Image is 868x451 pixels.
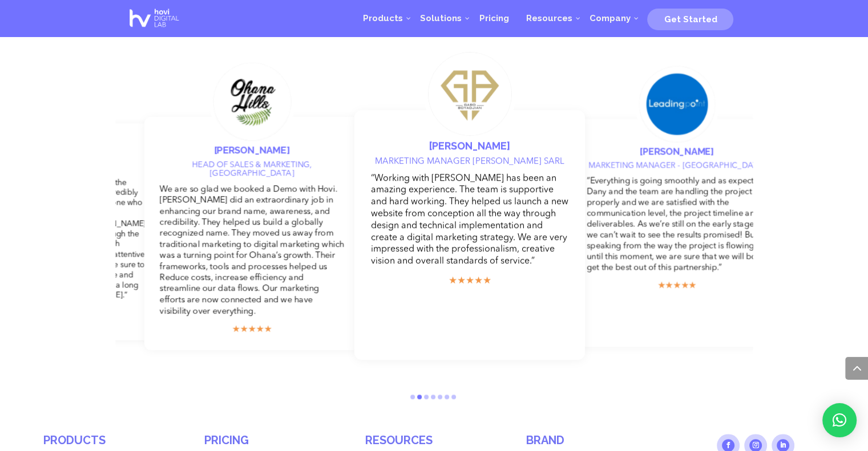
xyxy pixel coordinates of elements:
a: Products [354,1,411,35]
span: Products [363,13,403,23]
span: Go to slide 6 [445,395,449,399]
h6: Head of Sales & Marketing, [GEOGRAPHIC_DATA] [160,161,344,184]
span: Go to slide 3 [424,395,429,399]
h6: Marketing Manager - [GEOGRAPHIC_DATA] [587,162,767,176]
span: “Everything is going smoothly and as expected! Dany and the team are handling the project properl... [587,177,766,271]
a: Pricing [470,1,517,35]
a: Company [580,1,639,35]
span: Resources [526,13,572,23]
h6: Marketing Manager [PERSON_NAME] SARL [371,157,568,173]
span: Get Started [664,14,717,25]
a: Resources [517,1,580,35]
span: Pricing [479,13,508,23]
h4: [PERSON_NAME] [587,147,767,162]
span: Company [589,13,630,23]
span: “Working with [PERSON_NAME] has been an amazing experience. The team is supportive and hard worki... [371,174,568,266]
h4: [PERSON_NAME] [371,140,568,157]
span: Go to slide 2 [417,395,422,399]
span: Go to slide 4 [431,395,435,399]
a: Get Started [647,10,733,27]
span: Solutions [420,13,462,23]
h4: [PERSON_NAME] [160,145,344,161]
span: Go to slide 7 [451,395,456,399]
p: We are so glad we booked a Demo with Hovi. [PERSON_NAME] did an extraordinary job in enhancing ou... [160,184,344,316]
span: Go to slide 1 [410,395,415,399]
span: Go to slide 5 [438,395,442,399]
a: Solutions [411,1,470,35]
